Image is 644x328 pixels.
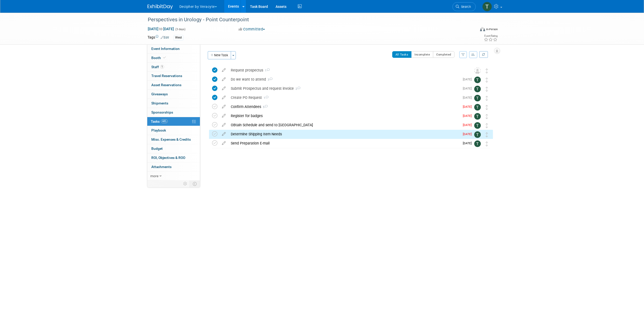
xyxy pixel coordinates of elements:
span: 44% [161,119,168,123]
a: Search [452,2,476,11]
img: Format-Inperson.png [480,27,485,31]
a: Asset Reservations [147,81,200,89]
span: 2 [294,87,300,90]
i: Move task [486,105,488,110]
img: Tony Alvarado [474,113,481,120]
a: Travel Reservations [147,71,200,80]
a: more [147,172,200,180]
span: [DATE] [463,105,474,108]
a: edit [219,95,228,100]
span: to [158,27,163,31]
i: Booth reservation complete [163,56,166,59]
img: Tony Alvarado [474,95,481,101]
td: Tags [148,35,169,41]
i: Move task [486,114,488,119]
a: Staff1 [147,63,200,71]
span: (3 days) [175,28,185,31]
span: Attachments [151,165,172,169]
div: Create PO Request [228,93,460,102]
td: Personalize Event Tab Strip [181,180,190,187]
div: West [174,35,183,40]
i: Move task [486,68,488,73]
button: Incomplete [411,51,433,58]
img: Tony Alvarado [474,122,481,129]
span: more [150,174,158,178]
td: Toggle Event Tabs [190,180,200,187]
img: Tony Alvarado [482,2,492,11]
div: Submit Prospectus and request invoice [228,84,460,93]
span: [DATE] [DATE] [148,27,174,31]
span: Tasks [151,119,168,123]
div: In-Person [486,27,498,31]
span: Event Information [151,47,180,51]
span: Travel Reservations [151,74,182,78]
a: Attachments [147,162,200,171]
a: Tasks44% [147,117,200,126]
a: edit [219,132,228,136]
a: edit [219,68,228,72]
span: Budget [151,147,163,151]
button: All Tasks [392,51,412,58]
div: Request prospectus [228,66,464,75]
a: Sponsorships [147,108,200,117]
span: [DATE] [463,78,474,81]
a: Misc. Expenses & Credits [147,135,200,144]
div: Event Format [446,26,498,34]
i: Move task [486,123,488,128]
button: Committed [237,27,267,32]
a: edit [219,123,228,127]
a: edit [219,114,228,118]
div: OBtain Schedule and send to [GEOGRAPHIC_DATA] [228,121,460,129]
a: Event Information [147,44,200,53]
img: Tony Alvarado [474,86,481,92]
a: Edit [161,36,169,39]
div: Determine Shipping Item Needs [228,130,460,138]
a: ROI, Objectives & ROO [147,153,200,162]
i: Move task [486,87,488,92]
a: edit [219,77,228,82]
button: Completed [433,51,454,58]
span: Shipments [151,101,168,105]
span: [DATE] [463,87,474,90]
span: Search [459,5,471,9]
span: 1 [160,65,164,69]
span: 5 [261,105,268,109]
span: Sponsorships [151,110,173,114]
a: Shipments [147,99,200,108]
span: [DATE] [463,141,474,145]
span: 3 [266,78,273,81]
div: Perspectives in Urology - Point Counterpoint [146,15,468,24]
a: edit [219,141,228,145]
img: Tony Alvarado [474,77,481,83]
i: Move task [486,132,488,137]
span: 1 [262,96,268,100]
img: Tony Alvarado [474,140,481,147]
a: Budget [147,144,200,153]
a: edit [219,86,228,91]
img: Unassigned [474,67,481,74]
span: [DATE] [463,96,474,99]
a: Playbook [147,126,200,135]
span: Staff [151,65,164,69]
div: Register for badges [228,112,460,120]
span: Misc. Expenses & Credits [151,137,191,141]
span: Playbook [151,128,166,132]
div: Event Rating [484,35,497,37]
i: Move task [486,96,488,101]
img: Tony Alvarado [474,131,481,138]
a: Refresh [479,51,488,58]
div: Send Preparation E-mail [228,139,460,148]
span: Giveaways [151,92,168,96]
a: edit [219,104,228,109]
img: ExhibitDay [148,4,173,9]
span: 1 [263,69,270,72]
span: Asset Reservations [151,83,181,87]
span: [DATE] [463,123,474,127]
a: Booth [147,53,200,62]
div: Confirm Attendees [228,102,460,111]
span: [DATE] [463,114,474,118]
span: [DATE] [463,132,474,136]
button: New Task [208,51,231,59]
i: Move task [486,78,488,82]
img: Tony Alvarado [474,104,481,111]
